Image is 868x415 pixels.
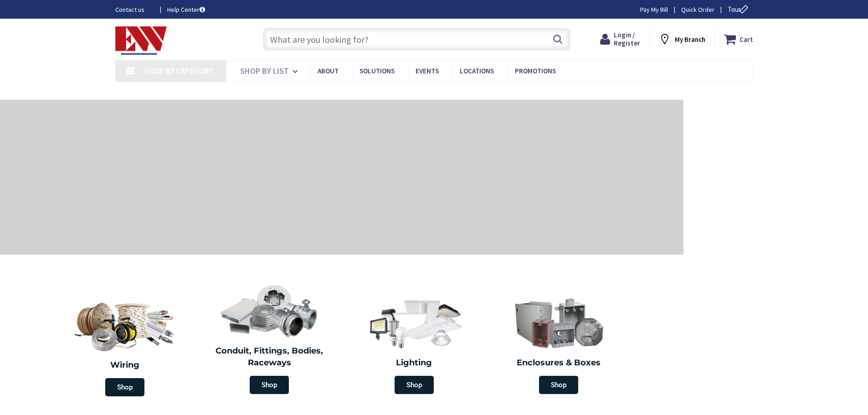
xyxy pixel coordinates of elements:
[167,5,205,14] a: Help Center
[640,5,668,14] a: Pay My Bill
[204,345,335,369] h2: Conduit, Fittings, Bodies, Raceways
[349,357,480,369] h2: Lighting
[240,66,289,76] span: Shop By List
[144,66,213,76] span: Shop By Category
[416,67,439,75] span: Events
[318,67,339,75] span: About
[539,376,578,394] span: Shop
[52,292,197,401] a: Wiring Shop
[105,378,144,396] span: Shop
[675,35,705,44] strong: My Branch
[344,292,484,399] a: Lighting Shop
[115,5,153,14] a: Contact us
[515,67,556,75] span: Promotions
[728,5,751,14] span: Tour
[395,376,434,394] span: Shop
[724,31,753,47] a: Cart
[200,280,340,399] a: Conduit, Fittings, Bodies, Raceways Shop
[740,31,753,47] strong: Cart
[681,5,714,14] a: Quick Order
[263,28,570,51] input: What are you looking for?
[57,359,193,371] h2: Wiring
[493,357,625,369] h2: Enclosures & Boxes
[460,67,494,75] span: Locations
[115,26,167,55] img: Electrical Wholesalers, Inc.
[360,67,395,75] span: Solutions
[250,376,289,394] span: Shop
[489,292,629,399] a: Enclosures & Boxes Shop
[600,31,640,47] a: Login / Register
[614,31,640,47] span: Login / Register
[658,31,705,47] div: My Branch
